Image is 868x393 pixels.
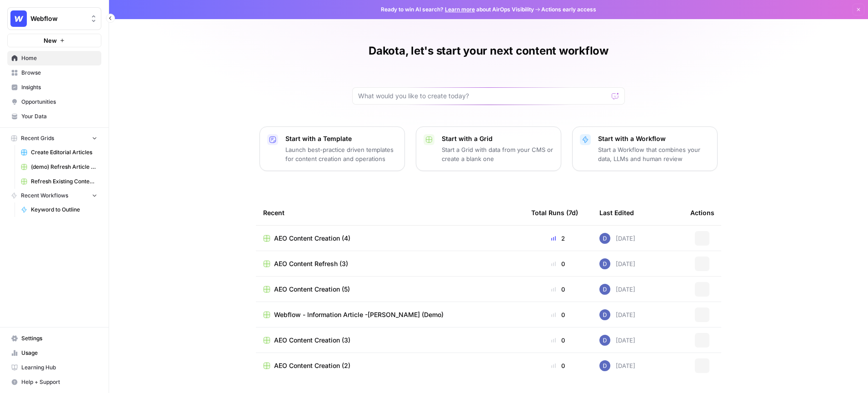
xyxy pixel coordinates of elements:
div: 2 [531,234,585,243]
a: (demo) Refresh Article Content & Analysis [17,160,101,174]
div: [DATE] [599,258,635,269]
a: AEO Content Refresh (3) [263,259,517,268]
span: Refresh Existing Content - Dakota - Demo [31,177,97,186]
h1: Dakota, let's start your next content workflow [369,44,609,58]
a: Create Editorial Articles [17,145,101,160]
span: Browse [21,69,97,77]
span: (demo) Refresh Article Content & Analysis [31,163,97,171]
div: 0 [531,361,585,370]
span: Learning Hub [21,363,97,372]
div: [DATE] [599,335,635,346]
a: AEO Content Creation (3) [263,336,517,345]
a: Your Data [7,109,101,124]
div: [DATE] [599,309,635,320]
a: Settings [7,331,101,346]
div: Recent [263,200,517,225]
div: Actions [690,200,714,225]
p: Start a Grid with data from your CMS or create a blank one [442,145,554,163]
p: Start with a Grid [442,134,554,143]
p: Start a Workflow that combines your data, LLMs and human review [598,145,710,163]
button: Workspace: Webflow [7,7,101,30]
img: oynt3kinlmekmaa1z2gxuuo0y08d [599,335,610,346]
span: New [44,36,57,45]
button: Recent Grids [7,131,101,145]
button: Help + Support [7,375,101,389]
a: Refresh Existing Content - Dakota - Demo [17,174,101,189]
button: Start with a TemplateLaunch best-practice driven templates for content creation and operations [259,126,405,171]
p: Start with a Workflow [598,134,710,143]
span: Home [21,54,97,62]
span: Ready to win AI search? about AirOps Visibility [381,5,534,14]
span: Recent Grids [21,134,54,142]
button: Start with a WorkflowStart a Workflow that combines your data, LLMs and human review [572,126,718,171]
span: Webflow [30,14,85,23]
span: Opportunities [21,98,97,106]
div: [DATE] [599,233,635,244]
span: AEO Content Creation (2) [274,361,350,370]
button: Start with a GridStart a Grid with data from your CMS or create a blank one [416,126,561,171]
span: Recent Workflows [21,191,68,200]
a: Usage [7,346,101,360]
a: Browse [7,65,101,80]
div: Total Runs (7d) [531,200,578,225]
a: AEO Content Creation (4) [263,234,517,243]
span: AEO Content Creation (4) [274,234,350,243]
span: Usage [21,349,97,357]
a: Webflow - Information Article -[PERSON_NAME] (Demo) [263,310,517,319]
input: What would you like to create today? [358,91,608,101]
a: AEO Content Creation (5) [263,285,517,294]
span: Webflow - Information Article -[PERSON_NAME] (Demo) [274,310,444,319]
a: Insights [7,80,101,95]
span: Actions early access [541,5,596,14]
a: AEO Content Creation (2) [263,361,517,370]
div: [DATE] [599,284,635,295]
a: Opportunities [7,95,101,109]
a: Learn more [445,6,475,13]
button: Recent Workflows [7,189,101,202]
div: 0 [531,259,585,268]
div: 0 [531,285,585,294]
img: oynt3kinlmekmaa1z2gxuuo0y08d [599,309,610,320]
span: Settings [21,334,97,343]
span: Your Data [21,112,97,121]
span: Insights [21,83,97,91]
span: Create Editorial Articles [31,148,97,156]
a: Home [7,51,101,65]
p: Launch best-practice driven templates for content creation and operations [285,145,397,163]
p: Start with a Template [285,134,397,143]
a: Keyword to Outline [17,202,101,217]
div: [DATE] [599,360,635,371]
div: 0 [531,336,585,345]
span: AEO Content Refresh (3) [274,259,348,268]
img: oynt3kinlmekmaa1z2gxuuo0y08d [599,360,610,371]
span: Keyword to Outline [31,206,97,214]
span: Help + Support [21,378,97,386]
div: Last Edited [599,200,634,225]
img: oynt3kinlmekmaa1z2gxuuo0y08d [599,258,610,269]
span: AEO Content Creation (5) [274,285,350,294]
div: 0 [531,310,585,319]
img: Webflow Logo [10,10,27,27]
span: AEO Content Creation (3) [274,336,350,345]
button: New [7,34,101,47]
img: oynt3kinlmekmaa1z2gxuuo0y08d [599,284,610,295]
img: oynt3kinlmekmaa1z2gxuuo0y08d [599,233,610,244]
a: Learning Hub [7,360,101,375]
